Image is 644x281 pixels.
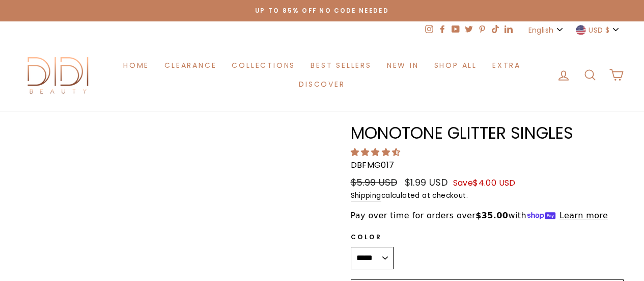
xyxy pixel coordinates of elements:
[528,24,553,36] span: English
[351,232,394,242] label: Color
[157,56,224,74] a: Clearance
[351,146,403,158] span: 4.33 stars
[351,159,624,172] p: DBFMG017
[303,56,379,74] a: Best Sellers
[473,177,516,189] span: $4.00 USD
[224,56,303,74] a: Collections
[405,176,448,189] span: $1.99 USD
[427,56,485,74] a: Shop All
[116,56,157,74] a: Home
[379,56,427,74] a: New in
[573,21,624,38] button: USD $
[351,176,398,189] span: $5.99 USD
[525,21,568,38] button: English
[351,125,624,141] h1: Monotone Glitter Singles
[97,56,547,94] ul: Primary
[255,7,389,15] span: Up to 85% off NO CODE NEEDED
[291,75,352,94] a: Discover
[351,190,624,202] small: calculated at checkout.
[485,56,528,74] a: Extra
[351,190,381,202] a: Shipping
[589,24,609,36] span: USD $
[20,54,97,96] img: Didi Beauty Co.
[453,177,516,189] span: Save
